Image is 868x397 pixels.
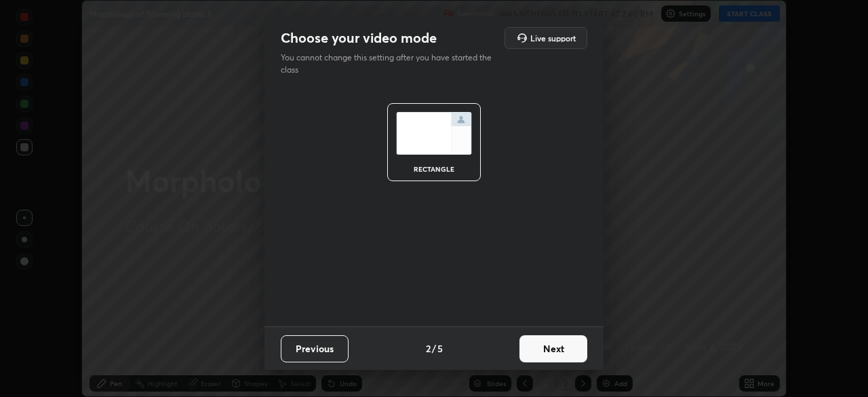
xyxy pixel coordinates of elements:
[530,34,576,42] h5: Live support
[281,52,500,76] p: You cannot change this setting after you have started the class
[281,335,349,362] button: Previous
[407,166,461,172] div: rectangle
[281,29,437,47] h2: Choose your video mode
[396,112,472,155] img: normalScreenIcon.ae25ed63.svg
[437,341,443,356] h4: 5
[432,341,436,356] h4: /
[519,335,587,362] button: Next
[426,341,431,356] h4: 2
